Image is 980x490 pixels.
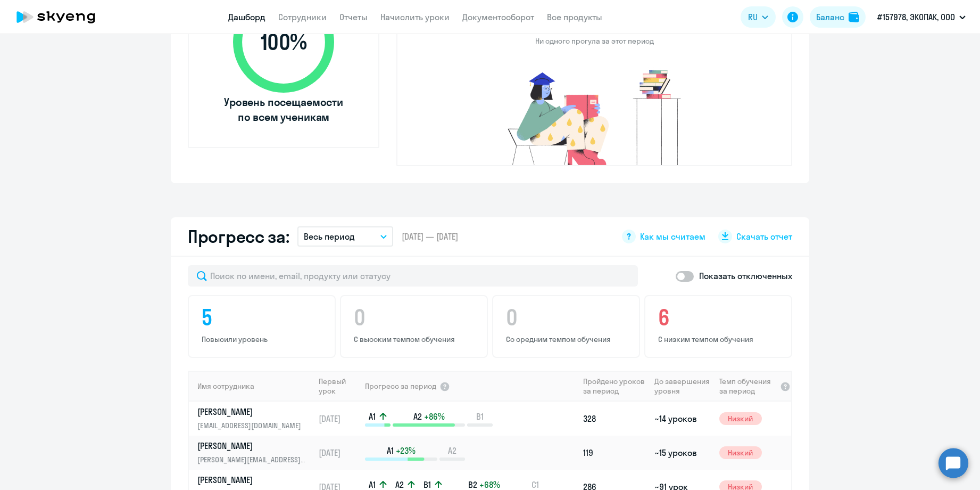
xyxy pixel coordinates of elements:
p: С низким темпом обучения [658,334,782,344]
span: A1 [369,411,376,422]
th: Первый урок [314,371,364,402]
h4: 5 [202,305,325,330]
span: Низкий [719,412,762,425]
a: Начислить уроки [380,12,450,22]
span: RU [748,11,758,23]
a: [PERSON_NAME][EMAIL_ADDRESS][DOMAIN_NAME] [197,406,314,431]
span: Скачать отчет [736,231,792,242]
button: Балансbalance [810,6,866,28]
p: [PERSON_NAME] [197,440,307,452]
span: +23% [396,445,416,456]
span: Уровень посещаемости по всем ученикам [222,95,345,125]
input: Поиск по имени, email, продукту или статусу [188,265,638,287]
th: Имя сотрудника [189,371,314,402]
p: Показать отключенных [699,269,792,282]
img: balance [849,12,859,22]
h4: 6 [658,305,782,330]
button: RU [741,6,776,28]
a: Все продукты [547,12,602,22]
button: Весь период [297,226,393,247]
span: [DATE] — [DATE] [402,231,458,242]
span: A2 [448,445,456,456]
span: A1 [387,445,394,456]
a: [PERSON_NAME][PERSON_NAME][EMAIL_ADDRESS][DOMAIN_NAME] [197,440,314,466]
h2: Прогресс за: [188,226,289,247]
span: +86% [424,411,445,422]
p: [EMAIL_ADDRESS][DOMAIN_NAME] [197,420,307,431]
p: [PERSON_NAME][EMAIL_ADDRESS][DOMAIN_NAME] [197,454,307,466]
th: Пройдено уроков за период [579,371,650,402]
td: 328 [579,402,650,436]
td: [DATE] [314,436,364,470]
div: Баланс [816,11,844,23]
p: Ни одного прогула за этот период [535,36,654,46]
img: no-truants [488,67,701,165]
span: Темп обучения за период [719,377,777,396]
span: Как мы считаем [640,231,705,242]
a: Сотрудники [278,12,327,22]
span: 100 % [222,29,345,55]
span: B1 [476,411,484,422]
td: [DATE] [314,402,364,436]
p: [PERSON_NAME] [197,474,307,486]
p: Повысили уровень [202,334,325,344]
p: #157978, ЭКОПАК, ООО [877,11,955,23]
button: #157978, ЭКОПАК, ООО [872,4,971,30]
span: A2 [413,411,422,422]
p: Весь период [304,230,355,243]
a: Документооборот [462,12,534,22]
th: До завершения уровня [650,371,715,402]
td: ~15 уроков [650,436,715,470]
a: Отчеты [339,12,368,22]
td: 119 [579,436,650,470]
p: [PERSON_NAME] [197,406,307,418]
span: Прогресс за период [365,381,436,391]
a: Дашборд [228,12,265,22]
span: Низкий [719,446,762,459]
td: ~14 уроков [650,402,715,436]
